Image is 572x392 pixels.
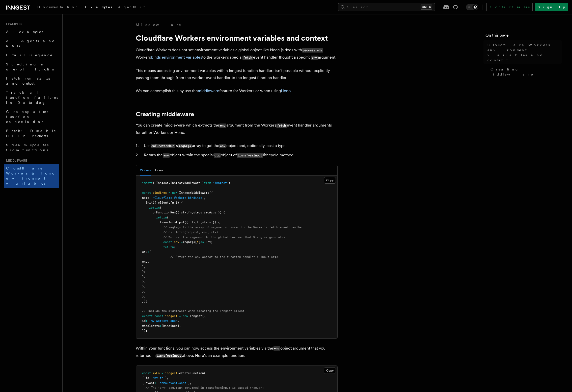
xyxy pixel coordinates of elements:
span: return [163,245,174,249]
span: , [200,220,202,224]
span: as [200,240,204,244]
span: = [179,314,181,318]
code: onFunctionRun [151,144,175,148]
span: id [142,319,146,323]
span: }); [142,329,147,332]
span: , [192,211,193,214]
a: Documentation [34,2,82,14]
code: env [219,124,226,128]
a: Middleware [136,22,182,27]
span: Inngest [190,314,202,318]
span: AI Agents and RAG [6,39,55,48]
span: Email Sequence [6,53,53,57]
span: ctx [142,250,147,254]
span: InngestMiddleware } [170,181,204,185]
span: }; [142,280,146,283]
a: Track all function failures in Datadog [4,88,59,107]
span: // We cast the argument to the global Env var that Wrangler generates: [163,235,287,239]
span: , [169,181,170,185]
span: reqArgs[ [183,240,197,244]
code: env [311,56,318,60]
a: All examples [4,27,59,36]
code: reqArgs [178,144,192,148]
span: steps [193,211,202,214]
button: Search...Ctrl+K [338,3,435,11]
span: , [179,324,181,328]
span: , [169,201,170,204]
span: Cloudflare Workers environment variables and context [487,42,562,63]
a: Stream updates from functions [4,140,59,155]
h1: Cloudflare Workers environment variables and context [136,33,338,42]
span: : [154,381,156,385]
span: export [142,314,153,318]
span: 'inngest' [213,181,229,185]
span: } [142,285,144,288]
a: binds environment variables [151,55,202,60]
span: 'my-workers-app' [149,319,177,323]
code: process.env [302,48,323,53]
span: : [146,319,147,323]
a: Cloudflare Workers environment variables and context [485,40,562,65]
span: } [165,376,167,380]
span: ] [199,240,200,244]
p: This means accessing environment variables within Inngest function handlers isn't possible withou... [136,67,338,81]
span: onFunctionRun [153,211,176,214]
span: 'demo/event.sent' [158,381,188,385]
span: } [142,295,144,298]
span: : [147,250,149,254]
span: , [186,211,188,214]
span: Examples [4,22,22,26]
code: fetch [242,56,253,60]
span: { [174,245,176,249]
span: // The "env" argument returned in transformInput is passed through: [146,386,264,389]
span: ({ client [153,201,169,204]
span: ({ [202,314,206,318]
a: Fetch run status and output [4,74,59,88]
span: }; [142,270,146,273]
span: Track all function failures in Datadog [6,90,58,105]
span: bindings [153,191,167,194]
span: , [144,265,146,268]
span: return [156,216,167,219]
span: = [169,191,170,194]
span: Env [206,240,211,244]
button: Workers [140,165,151,176]
code: fetch [276,124,287,128]
a: Sign Up [535,3,568,11]
span: [bindings] [161,324,179,328]
a: middleware [198,88,219,93]
span: env [142,260,147,263]
span: All examples [6,30,43,34]
span: return [149,206,160,209]
span: fn [197,220,200,224]
a: Cleanup after function cancellation [4,107,59,126]
a: Cloudflare Workers & Hono environment variables [4,164,59,188]
a: Examples [82,2,115,14]
span: } [142,265,144,268]
span: , [204,196,206,200]
a: AI Agents and RAG [4,36,59,51]
span: // Return the env object to the function handler's input args [170,255,278,259]
span: transformInput [160,220,184,224]
span: ( [204,371,206,375]
li: Use 's array to get the object and, optionally, cast a type. [142,142,338,150]
span: { [167,216,169,219]
button: Copy [324,177,336,184]
span: steps }) { [202,220,220,224]
span: = [161,371,163,375]
span: Fetch run status and output [6,76,50,85]
span: ({ ctx [184,220,195,224]
span: inngest [165,314,177,318]
span: init [146,201,153,204]
a: Hono [281,88,291,93]
span: Creating middleware [491,67,562,77]
button: Hono [155,165,163,176]
span: { event [142,381,154,385]
p: Cloudflare Workers does not set environment variables a global object like Node.js does with . Wo... [136,46,338,61]
a: Fetch: Durable HTTP requests [4,126,59,140]
span: middleware [142,324,160,328]
span: ({ [209,191,213,194]
span: Examples [85,5,112,9]
span: } [142,275,144,278]
span: AgentKit [118,5,145,9]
